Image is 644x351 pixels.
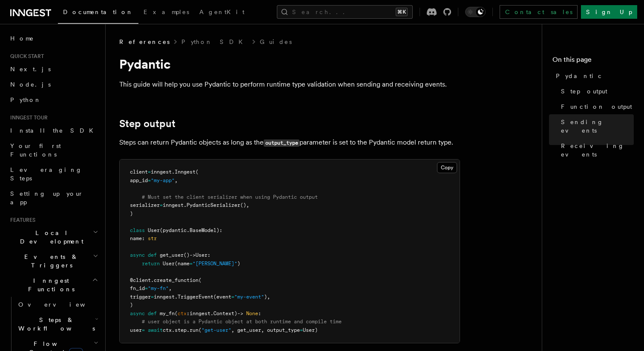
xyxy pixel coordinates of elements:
[7,186,100,210] a: Setting up your app
[7,273,100,297] button: Inngest Functions
[130,235,142,241] span: name
[561,118,634,135] span: Sending events
[151,294,154,300] span: =
[7,114,48,121] span: Inngest tour
[148,252,157,258] span: def
[175,169,195,175] span: Inngest
[160,310,175,316] span: my_fn
[7,217,35,223] span: Features
[213,310,237,316] span: Context)
[142,261,160,267] span: return
[142,327,145,333] span: =
[7,61,100,77] a: Next.js
[130,202,160,208] span: serializer
[552,55,634,68] h4: On this page
[144,9,189,15] span: Examples
[163,202,187,208] span: inngest.
[556,72,603,80] span: Pydantic
[231,294,234,300] span: =
[7,225,100,249] button: Local Development
[178,294,213,300] span: TriggerEvent
[558,84,634,99] a: Step output
[175,177,178,183] span: ,
[193,261,237,267] span: "[PERSON_NAME]"
[187,310,190,316] span: :
[7,92,100,107] a: Python
[130,169,148,175] span: client
[130,227,145,233] span: class
[130,252,145,258] span: async
[15,316,95,333] span: Steps & Workflows
[303,327,318,333] span: User)
[190,227,216,233] span: BaseModel
[160,202,163,208] span: =
[561,142,634,159] span: Receiving events
[194,3,250,23] a: AgentKit
[195,252,210,258] span: User:
[7,77,100,92] a: Node.js
[151,169,172,175] span: inngest
[187,327,190,333] span: .
[7,31,100,46] a: Home
[10,190,83,206] span: Setting up your app
[148,227,160,233] span: User
[130,327,142,333] span: user
[198,327,201,333] span: (
[260,38,292,46] a: Guides
[277,5,413,19] button: Search...⌘K
[465,7,486,17] button: Toggle dark mode
[181,38,248,46] a: Python SDK
[7,162,100,186] a: Leveraging Steps
[169,285,172,291] span: ,
[201,327,231,333] span: "get-user"
[237,310,243,316] span: ->
[216,227,222,233] span: ):
[396,8,408,16] kbd: ⌘K
[148,235,157,241] span: str
[10,166,82,182] span: Leveraging Steps
[119,118,175,130] a: Step output
[552,68,634,84] a: Pydantic
[7,252,93,270] span: Events & Triggers
[234,294,264,300] span: "my-event"
[300,327,303,333] span: =
[18,301,106,308] span: Overview
[178,310,187,316] span: ctx
[7,276,92,293] span: Inngest Functions
[172,169,175,175] span: .
[561,102,632,111] span: Function output
[160,252,184,258] span: get_user
[190,310,210,316] span: inngest
[231,327,300,333] span: , get_user, output_type
[558,99,634,114] a: Function output
[160,227,163,233] span: (
[130,211,133,217] span: )
[172,327,175,333] span: .
[581,5,637,19] a: Sign Up
[119,78,460,90] p: This guide will help you use Pydantic to perform runtime type validation when sending and receivi...
[119,136,460,149] p: Steps can return Pydantic objects as long as the parameter is set to the Pydantic model return type.
[175,310,178,316] span: (
[154,277,198,283] span: create_function
[151,177,175,183] span: "my-app"
[558,138,634,162] a: Receiving events
[138,3,194,23] a: Examples
[437,162,457,173] button: Copy
[7,123,100,138] a: Install the SDK
[119,56,460,72] h1: Pydantic
[148,327,163,333] span: await
[142,235,145,241] span: :
[10,142,61,158] span: Your first Functions
[184,252,190,258] span: ()
[148,310,157,316] span: def
[163,327,172,333] span: ctx
[213,294,231,300] span: (event
[130,310,145,316] span: async
[142,319,342,325] span: # user object is a Pydantic object at both runtime and compile time
[130,302,133,308] span: )
[10,81,51,88] span: Node.js
[10,34,34,43] span: Home
[142,194,318,200] span: # Must set the client serializer when using Pydantic output
[175,327,187,333] span: step
[264,294,270,300] span: ),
